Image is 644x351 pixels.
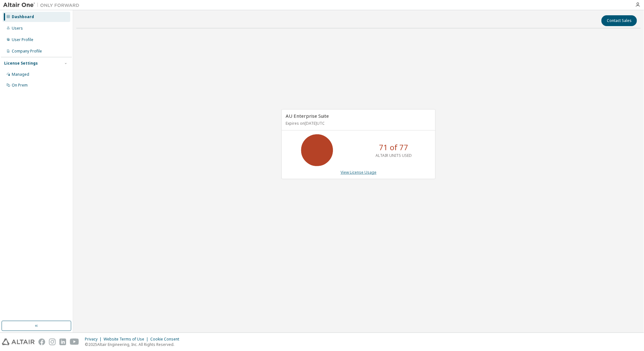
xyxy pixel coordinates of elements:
[12,37,33,42] div: User Profile
[286,113,329,119] span: AU Enterprise Suite
[286,121,430,126] p: Expires on [DATE] UTC
[12,83,28,88] div: On Prem
[38,339,45,345] img: facebook.svg
[3,2,83,8] img: Altair One
[85,342,183,347] p: © 2025 Altair Engineering, Inc. All Rights Reserved.
[49,339,56,345] img: instagram.svg
[341,170,376,175] a: View License Usage
[85,337,104,342] div: Privacy
[601,15,637,26] button: Contact Sales
[12,72,29,77] div: Managed
[379,142,408,153] p: 71 of 77
[2,339,35,345] img: altair_logo.svg
[12,14,34,19] div: Dashboard
[70,339,79,345] img: youtube.svg
[376,153,412,158] p: ALTAIR UNITS USED
[104,337,150,342] div: Website Terms of Use
[12,26,23,31] div: Users
[4,61,38,66] div: License Settings
[59,339,66,345] img: linkedin.svg
[150,337,183,342] div: Cookie Consent
[12,49,42,54] div: Company Profile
